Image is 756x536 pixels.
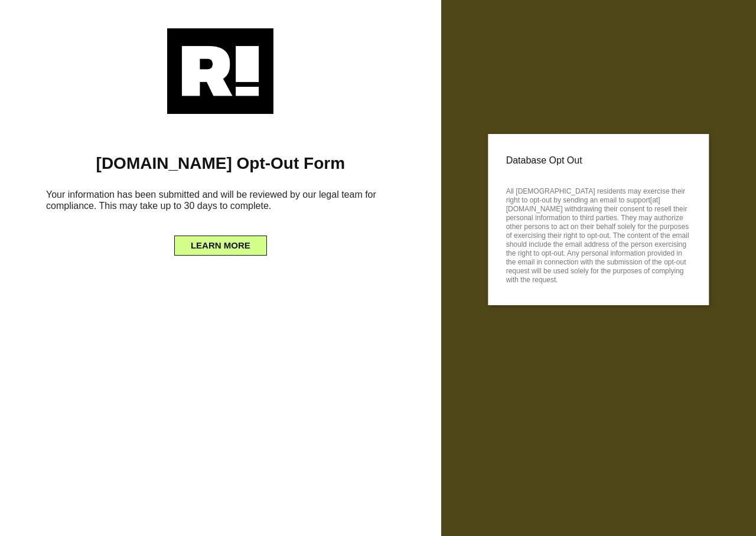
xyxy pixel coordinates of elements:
[506,184,691,285] p: All [DEMOGRAPHIC_DATA] residents may exercise their right to opt-out by sending an email to suppo...
[18,184,423,221] h6: Your information has been submitted and will be reviewed by our legal team for compliance. This m...
[174,237,267,247] a: LEARN MORE
[174,236,267,256] button: LEARN MORE
[167,28,273,114] img: Retention.com
[506,152,691,169] p: Database Opt Out
[18,153,423,174] h1: [DOMAIN_NAME] Opt-Out Form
